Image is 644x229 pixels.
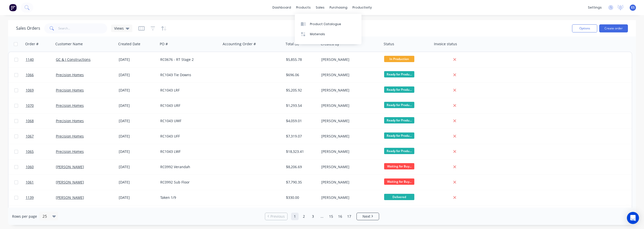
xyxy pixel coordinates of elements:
div: $330.00 [286,195,316,200]
span: ES [631,5,635,10]
span: Views [114,26,124,31]
span: 1065 [26,149,34,154]
div: RC1043 Tie Downs [160,72,216,77]
div: Customer Name [55,41,83,47]
a: Page 2 [300,213,308,220]
span: Ready for Produ... [384,86,414,93]
span: Delivered [384,194,414,200]
div: [PERSON_NAME] [321,72,377,77]
a: 1066 [26,67,56,82]
span: 1139 [26,195,34,200]
a: 1061 [26,175,56,190]
a: 1065 [26,144,56,159]
div: [PERSON_NAME] [321,118,377,123]
div: [PERSON_NAME] [321,149,377,154]
a: 1069 [26,83,56,98]
div: [DATE] [119,149,156,154]
button: Create order [599,24,628,32]
div: [DATE] [119,88,156,93]
div: [PERSON_NAME] [321,57,377,62]
span: Waiting for Buy... [384,178,414,185]
div: [PERSON_NAME] [321,103,377,108]
span: Rows per page [12,214,37,219]
div: [DATE] [119,118,156,123]
span: 1066 [26,72,34,77]
div: $18,323.41 [286,149,316,154]
span: Ready for Produ... [384,71,414,77]
div: purchasing [327,4,350,11]
div: RC1043 UWF [160,118,216,123]
div: Taken 1/9 [160,195,216,200]
div: settings [585,4,604,11]
span: Next [363,214,370,219]
span: 1069 [26,88,34,93]
a: 1068 [26,113,56,128]
a: 1140 [26,52,56,67]
div: Accounting Order # [223,41,256,47]
a: Previous page [265,214,287,219]
span: 1067 [26,134,34,139]
a: Next page [357,214,379,219]
a: Product Catalogue [295,19,361,29]
div: [PERSON_NAME] [321,88,377,93]
a: 1060 [26,159,56,174]
div: $8,206.69 [286,164,316,169]
span: 1061 [26,180,34,185]
a: Precision Homes [56,88,84,93]
a: Jump forward [318,213,326,220]
div: $4,059.01 [286,118,316,123]
div: RC1043 LWF [160,149,216,154]
div: [DATE] [119,57,156,62]
div: [DATE] [119,103,156,108]
a: dashboard [270,4,294,11]
div: PO # [160,41,168,47]
div: Open Intercom Messenger [627,212,639,224]
span: 1070 [26,103,34,108]
div: $7,319.07 [286,134,316,139]
div: [PERSON_NAME] [321,195,377,200]
span: Ready for Produ... [384,148,414,154]
a: Materials [295,29,361,39]
span: Previous [270,214,285,219]
div: [DATE] [119,180,156,185]
a: Precision Homes [56,103,84,108]
div: $5,205.92 [286,88,316,93]
a: 1070 [26,98,56,113]
div: [PERSON_NAME] [321,164,377,169]
div: [DATE] [119,72,156,77]
div: RC1043 UFF [160,134,216,139]
a: 1138 [26,205,56,220]
a: GC & J Constructions [56,57,91,62]
a: Precision Homes [56,149,84,154]
h1: Sales Orders [16,26,40,31]
ul: Pagination [263,213,381,220]
a: [PERSON_NAME] [56,180,84,185]
span: In Production [384,56,414,62]
a: Page 17 [345,213,353,220]
span: Ready for Produ... [384,102,414,108]
div: $7,790.35 [286,180,316,185]
div: [DATE] [119,164,156,169]
a: 1067 [26,129,56,144]
div: [DATE] [119,134,156,139]
div: Product Catalogue [310,22,341,26]
span: Ready for Produ... [384,132,414,139]
div: RC0992 Verandah [160,164,216,169]
span: 1068 [26,118,34,123]
a: Precision Homes [56,118,84,123]
div: RC0992 Sub Floor [160,180,216,185]
a: Page 16 [336,213,344,220]
a: Page 3 [309,213,317,220]
div: productivity [350,4,374,11]
span: Ready for Produ... [384,117,414,123]
a: Precision Homes [56,134,84,139]
div: RC1043 LRF [160,88,216,93]
div: Materials [310,32,325,36]
div: [DATE] [119,195,156,200]
a: Precision Homes [56,72,84,77]
div: Invoice status [434,41,457,47]
span: Waiting for Buy... [384,163,414,169]
img: Factory [9,4,17,11]
div: $1,293.54 [286,103,316,108]
div: RC0676 - RT Stage 2 [160,57,216,62]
